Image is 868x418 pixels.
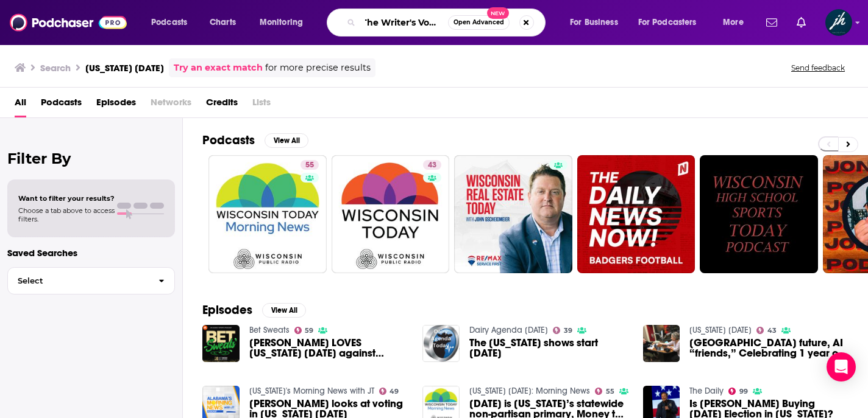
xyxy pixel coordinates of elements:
img: Green Bay prison future, AI “friends,” Celebrating 1 year of “Wisconsin Today” [643,325,680,362]
span: Choose a tab above to access filters. [18,206,115,223]
h2: Podcasts [202,133,255,148]
span: Logged in as JHPublicRelations [825,9,852,36]
span: [GEOGRAPHIC_DATA] future, AI “friends,” Celebrating 1 year of “[US_STATE] [DATE]” [689,338,848,358]
span: 55 [606,389,614,394]
span: 49 [390,389,399,394]
span: New [487,7,509,19]
a: 43 [332,155,450,273]
a: EpisodesView All [202,302,306,318]
button: open menu [251,13,319,32]
a: 55 [595,388,614,395]
span: 55 [305,159,314,172]
span: Charts [210,14,236,31]
a: PodcastsView All [202,133,308,148]
button: View All [262,303,306,318]
span: Lists [252,92,271,117]
a: Show notifications dropdown [792,12,811,33]
h2: Filter By [7,150,175,167]
span: 43 [767,328,777,333]
span: Monitoring [260,14,303,31]
a: Wisconsin Today [689,325,752,335]
img: The Wisconsin shows start today [422,325,460,362]
span: 99 [739,389,748,394]
a: 39 [553,327,572,334]
span: Podcasts [151,14,187,31]
span: 59 [305,328,313,333]
a: Podcasts [41,92,82,117]
a: The Wisconsin shows start today [469,338,628,358]
span: Select [8,277,149,285]
a: 49 [379,388,399,395]
p: Saved Searches [7,247,175,259]
a: Episodes [96,92,136,117]
button: Show profile menu [825,9,852,36]
a: 43 [423,160,441,170]
a: Dairy Agenda Today [469,325,548,335]
span: for more precise results [265,61,371,75]
a: Jason LOVES Wisconsin today against Northwestern [249,338,408,358]
img: Jason LOVES Wisconsin today against Northwestern [202,325,240,362]
button: Select [7,267,175,294]
span: Networks [151,92,191,117]
h3: [US_STATE] [DATE] [85,62,164,74]
span: Want to filter your results? [18,194,115,203]
a: The Daily [689,386,724,396]
a: Charts [202,13,243,32]
button: Open AdvancedNew [448,15,510,30]
a: Try an exact match [174,61,263,75]
a: Bet Sweats [249,325,290,335]
a: Alabama's Morning News with JT [249,386,374,396]
span: 43 [428,159,436,172]
span: The [US_STATE] shows start [DATE] [469,338,628,358]
span: For Podcasters [638,14,697,31]
img: User Profile [825,9,852,36]
a: All [15,92,26,117]
span: Open Advanced [454,19,504,26]
span: [PERSON_NAME] LOVES [US_STATE] [DATE] against Northwestern [249,338,408,358]
img: Podchaser - Follow, Share and Rate Podcasts [10,11,127,34]
a: 55 [301,160,319,170]
span: More [723,14,744,31]
button: open menu [714,13,759,32]
div: Search podcasts, credits, & more... [338,9,557,37]
button: open menu [561,13,633,32]
button: View All [265,133,308,148]
a: 99 [728,388,748,395]
span: 39 [564,328,572,333]
div: Open Intercom Messenger [827,352,856,381]
button: open menu [143,13,203,32]
a: 55 [208,155,327,273]
a: Show notifications dropdown [761,12,782,33]
a: 43 [756,327,777,334]
a: Green Bay prison future, AI “friends,” Celebrating 1 year of “Wisconsin Today” [689,338,848,358]
span: For Business [570,14,618,31]
button: open menu [630,13,714,32]
a: Credits [206,92,238,117]
button: Send feedback [788,63,848,73]
h3: Search [40,62,71,74]
a: 59 [294,327,314,334]
a: Wisconsin Today: Morning News [469,386,590,396]
h2: Episodes [202,302,252,318]
input: Search podcasts, credits, & more... [360,13,448,32]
